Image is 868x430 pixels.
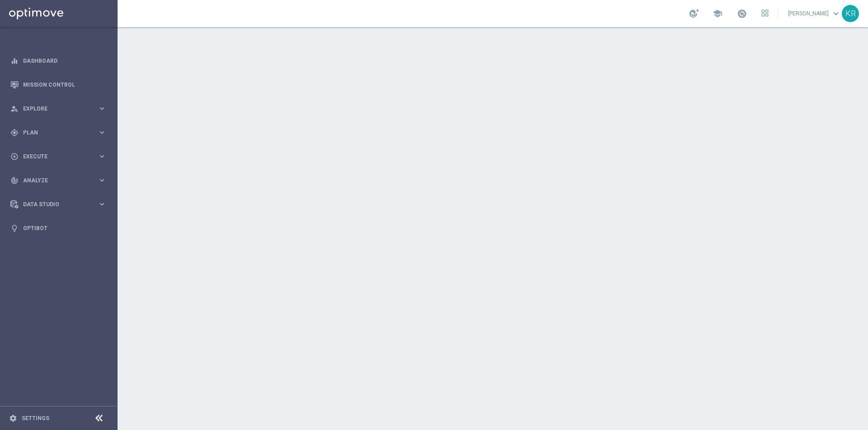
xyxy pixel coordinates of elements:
[98,200,106,208] i: keyboard_arrow_right
[10,105,98,113] div: Explore
[10,73,106,97] div: Mission Control
[10,153,98,161] div: Execute
[10,105,107,112] button: person_search Explore keyboard_arrow_right
[10,177,107,184] button: track_changes Analyze keyboard_arrow_right
[98,104,106,113] i: keyboard_arrow_right
[10,129,107,136] button: gps_fixed Plan keyboard_arrow_right
[10,57,19,65] i: equalizer
[10,176,98,185] div: Analyze
[10,200,98,208] div: Data Studio
[98,128,106,137] i: keyboard_arrow_right
[10,216,106,240] div: Optibot
[10,129,98,137] div: Plan
[10,49,106,73] div: Dashboard
[10,105,19,113] i: person_search
[22,416,49,421] a: Settings
[23,178,98,183] span: Analyze
[787,7,842,20] a: [PERSON_NAME]keyboard_arrow_down
[831,9,841,18] span: keyboard_arrow_down
[712,9,722,18] span: school
[10,176,19,185] i: track_changes
[23,216,106,240] a: Optibot
[10,129,19,137] i: gps_fixed
[23,73,106,97] a: Mission Control
[10,153,19,161] i: play_circle_outline
[98,176,106,185] i: keyboard_arrow_right
[9,414,17,422] i: settings
[98,152,106,161] i: keyboard_arrow_right
[10,57,107,65] button: equalizer Dashboard
[10,201,107,208] button: Data Studio keyboard_arrow_right
[23,202,98,207] span: Data Studio
[23,154,98,159] span: Execute
[23,49,106,73] a: Dashboard
[10,224,19,232] i: lightbulb
[10,153,107,160] button: play_circle_outline Execute keyboard_arrow_right
[10,225,107,232] button: lightbulb Optibot
[842,5,859,22] div: KR
[23,106,98,111] span: Explore
[10,81,107,88] button: Mission Control
[23,130,98,135] span: Plan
